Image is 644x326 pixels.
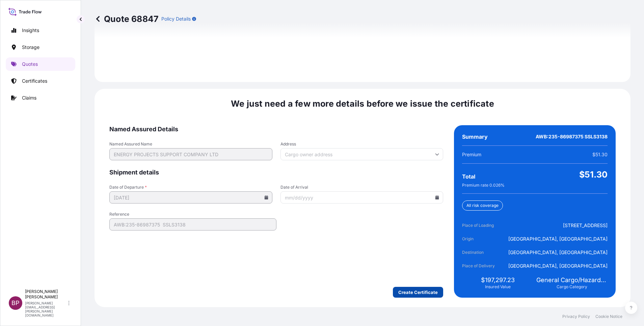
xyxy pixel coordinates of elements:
span: [GEOGRAPHIC_DATA], [GEOGRAPHIC_DATA] [508,236,608,242]
span: Reference [109,212,276,217]
span: $51.30 [592,151,608,158]
p: Storage [22,44,39,51]
input: mm/dd/yyyy [109,191,272,203]
span: Named Assured Details [109,125,443,133]
a: Insights [6,24,75,37]
input: Your internal reference [109,218,276,230]
span: Insured Value [485,284,511,290]
span: [GEOGRAPHIC_DATA], [GEOGRAPHIC_DATA] [508,249,608,256]
input: Cargo owner address [280,148,444,160]
input: mm/dd/yyyy [280,191,444,203]
span: We just need a few more details before we issue the certificate [231,98,494,109]
span: Premium [462,151,481,158]
span: [STREET_ADDRESS] [563,222,608,229]
div: All risk coverage [462,200,503,211]
p: Create Certificate [398,289,438,296]
span: Destination [462,249,500,256]
span: $51.30 [579,169,608,180]
span: Date of Departure [109,185,272,190]
span: $197,297.23 [481,276,515,284]
button: Create Certificate [393,287,443,298]
span: Total [462,173,475,180]
span: Place of Loading [462,222,500,229]
a: Privacy Policy [562,314,590,319]
p: Claims [22,94,36,101]
span: Date of Arrival [280,185,444,190]
p: Policy Details [161,16,191,22]
span: [GEOGRAPHIC_DATA], [GEOGRAPHIC_DATA] [508,263,608,269]
span: Place of Delivery [462,263,500,269]
p: Quote 68847 [95,13,159,24]
p: Quotes [22,61,38,67]
p: [PERSON_NAME][EMAIL_ADDRESS][PERSON_NAME][DOMAIN_NAME] [25,301,67,317]
a: Claims [6,91,75,105]
span: General Cargo/Hazardous Material [536,276,608,284]
span: BP [11,300,20,306]
span: AWB:235-86987375 SSLS3138 [536,133,608,140]
span: Address [280,141,444,147]
span: Named Assured Name [109,141,272,147]
a: Cookie Notice [595,314,622,319]
p: Certificates [22,78,47,84]
a: Certificates [6,74,75,88]
span: Origin [462,236,500,242]
p: Insights [22,27,39,34]
span: Cargo Category [557,284,587,290]
a: Storage [6,40,75,54]
span: Shipment details [109,168,443,176]
p: [PERSON_NAME] [PERSON_NAME] [25,289,67,300]
span: Premium rate 0.026 % [462,183,505,188]
span: Summary [462,133,488,140]
a: Quotes [6,57,75,71]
